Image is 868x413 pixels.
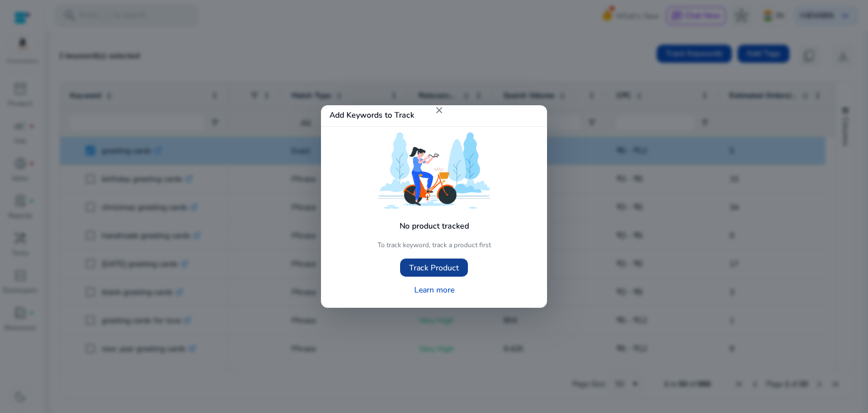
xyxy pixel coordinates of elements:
[414,284,454,296] span: Learn more
[391,213,478,237] h5: No product tracked
[377,132,491,209] img: cycle.svg
[410,281,459,299] a: Learn more
[434,105,444,115] mat-icon: close
[377,240,491,249] p: To track keyword, track a product first
[400,259,468,277] button: Track Product
[321,105,434,126] h5: Add Keywords to Track
[409,262,459,274] span: Track Product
